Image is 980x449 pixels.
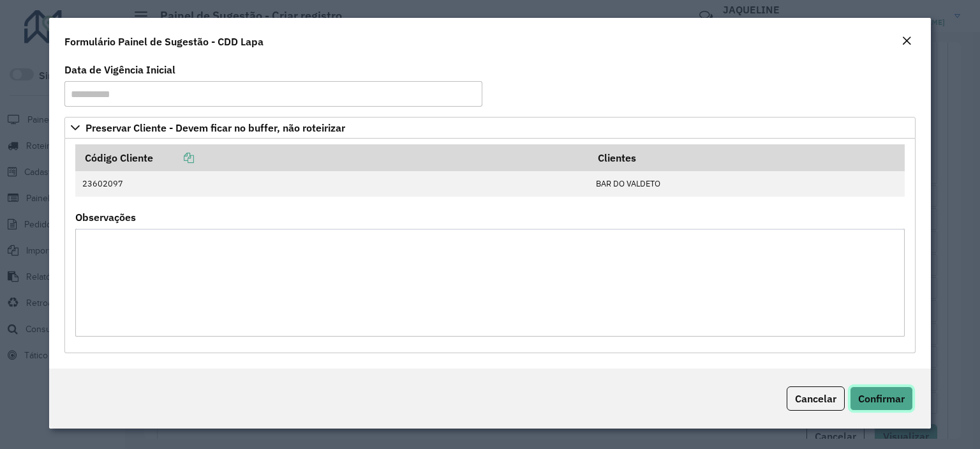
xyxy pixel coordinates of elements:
[153,151,194,164] a: Copiar
[795,392,836,405] span: Cancelar
[898,33,916,50] button: Close
[85,123,345,133] span: Preservar Cliente - Devem ficar no buffer, não roteirizar
[858,392,905,405] span: Confirmar
[590,171,905,197] td: BAR DO VALDETO
[64,139,916,353] div: Preservar Cliente - Devem ficar no buffer, não roteirizar
[64,62,175,77] label: Data de Vigência Inicial
[850,386,913,411] button: Confirmar
[75,144,589,171] th: Código Cliente
[64,117,916,139] a: Preservar Cliente - Devem ficar no buffer, não roteirizar
[590,144,905,171] th: Clientes
[787,386,845,411] button: Cancelar
[902,36,912,46] em: Fechar
[75,209,136,225] label: Observações
[64,34,264,49] h4: Formulário Painel de Sugestão - CDD Lapa
[75,171,589,197] td: 23602097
